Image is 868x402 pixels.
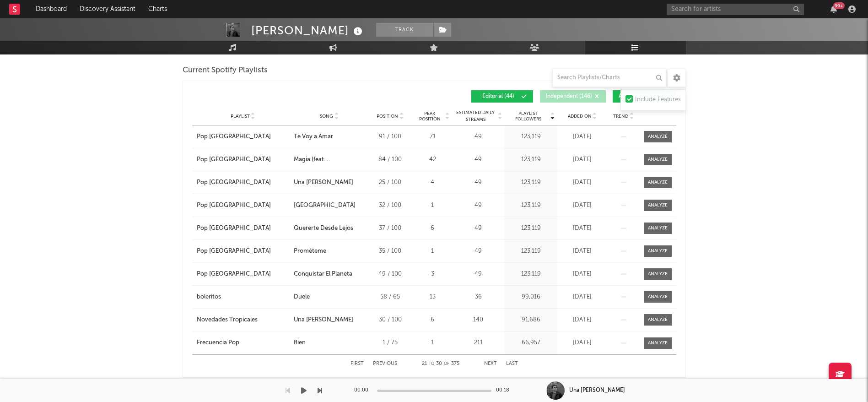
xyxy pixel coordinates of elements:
[471,90,533,103] button: Editorial(44)
[415,178,450,187] div: 4
[294,338,306,348] div: Bien
[376,23,433,37] button: Track
[454,201,502,210] div: 49
[370,315,411,325] div: 30 / 100
[197,132,289,141] a: Pop [GEOGRAPHIC_DATA]
[496,385,514,396] div: 00:18
[251,23,365,38] div: [PERSON_NAME]
[294,293,310,302] div: Duele
[507,132,555,141] div: 123,119
[415,132,450,141] div: 71
[197,178,289,187] a: Pop [GEOGRAPHIC_DATA]
[370,155,411,164] div: 84 / 100
[197,224,289,233] a: Pop [GEOGRAPHIC_DATA]
[294,201,356,210] div: [GEOGRAPHIC_DATA]
[484,361,497,366] button: Next
[415,247,450,256] div: 1
[619,94,663,99] span: Algorithmic ( 331 )
[560,178,605,187] div: [DATE]
[197,155,289,164] a: Pop [GEOGRAPHIC_DATA]
[197,270,271,279] div: Pop [GEOGRAPHIC_DATA]
[294,270,352,279] div: Conquistar El Planeta
[830,5,837,13] button: 99+
[560,270,605,279] div: [DATE]
[454,338,502,348] div: 211
[454,247,502,256] div: 49
[507,155,555,164] div: 123,119
[197,247,271,256] div: Pop [GEOGRAPHIC_DATA]
[197,315,289,325] a: Novedades Tropicales
[370,178,411,187] div: 25 / 100
[560,247,605,256] div: [DATE]
[370,338,411,348] div: 1 / 75
[415,293,450,302] div: 13
[415,111,444,122] span: Peak Position
[294,247,326,256] div: Prométeme
[507,315,555,325] div: 91,686
[294,132,333,141] div: Te Voy a Amar
[294,178,353,187] div: Una [PERSON_NAME]
[197,247,289,256] a: Pop [GEOGRAPHIC_DATA]
[197,132,271,141] div: Pop [GEOGRAPHIC_DATA]
[183,65,268,76] span: Current Spotify Playlists
[370,224,411,233] div: 37 / 100
[507,201,555,210] div: 123,119
[507,247,555,256] div: 123,119
[833,2,845,9] div: 99 +
[560,132,605,141] div: [DATE]
[197,338,289,348] a: Frecuencia Pop
[370,270,411,279] div: 49 / 100
[560,224,605,233] div: [DATE]
[454,270,502,279] div: 49
[546,94,592,99] span: Independent ( 146 )
[569,386,625,395] div: Una [PERSON_NAME]
[454,109,497,123] span: Estimated Daily Streams
[507,293,555,302] div: 99,016
[454,155,502,164] div: 49
[294,224,353,233] div: Quererte Desde Lejos
[613,114,628,119] span: Trend
[415,270,450,279] div: 3
[667,4,804,15] input: Search for artists
[377,114,398,119] span: Position
[197,178,271,187] div: Pop [GEOGRAPHIC_DATA]
[507,178,555,187] div: 123,119
[197,293,289,302] a: boleritos
[560,338,605,348] div: [DATE]
[197,224,271,233] div: Pop [GEOGRAPHIC_DATA]
[429,362,434,366] span: to
[370,201,411,210] div: 32 / 100
[197,315,258,325] div: Novedades Tropicales
[370,132,411,141] div: 91 / 100
[444,362,449,366] span: of
[370,293,411,302] div: 58 / 65
[370,247,411,256] div: 35 / 100
[560,293,605,302] div: [DATE]
[507,224,555,233] div: 123,119
[560,201,605,210] div: [DATE]
[506,361,518,366] button: Last
[552,69,667,87] input: Search Playlists/Charts
[197,293,221,302] div: boleritos
[454,132,502,141] div: 49
[350,361,364,366] button: First
[415,359,466,369] div: 21 30 375
[507,338,555,348] div: 66,957
[197,155,271,164] div: Pop [GEOGRAPHIC_DATA]
[635,94,681,105] div: Include Features
[231,114,250,119] span: Playlist
[454,178,502,187] div: 49
[415,155,450,164] div: 42
[507,270,555,279] div: 123,119
[560,315,605,325] div: [DATE]
[560,155,605,164] div: [DATE]
[507,111,550,122] span: Playlist Followers
[415,338,450,348] div: 1
[197,201,271,210] div: Pop [GEOGRAPHIC_DATA]
[568,114,592,119] span: Added On
[197,201,289,210] a: Pop [GEOGRAPHIC_DATA]
[354,385,372,396] div: 00:00
[373,361,397,366] button: Previous
[294,155,365,164] div: Magia (feat. [PERSON_NAME])
[320,114,333,119] span: Song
